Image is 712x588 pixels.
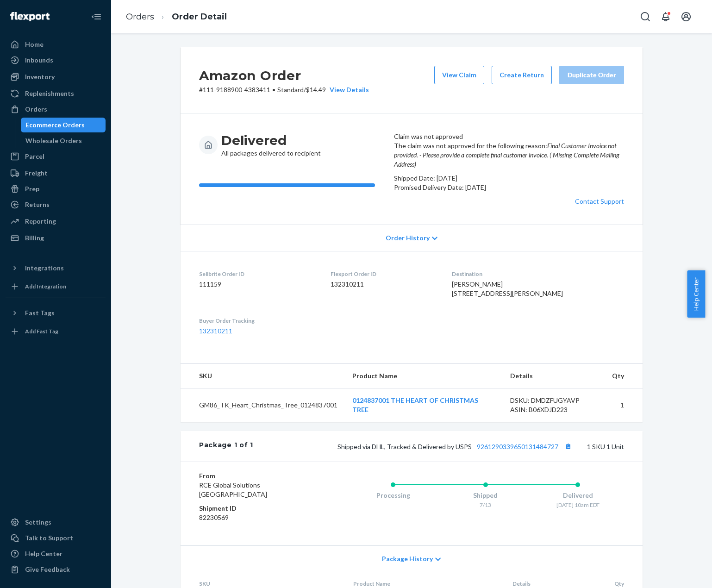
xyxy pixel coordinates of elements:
div: Ecommerce Orders [25,120,85,130]
div: Billing [25,233,44,243]
a: Freight [6,166,106,181]
a: Replenishments [6,86,106,101]
a: Orders [126,12,154,22]
a: Settings [6,515,106,530]
span: Shipped via DHL, Tracked & Delivered by USPS [337,443,574,450]
dt: From [199,471,310,481]
dd: 111159 [199,280,316,289]
div: [DATE] 10am EDT [531,501,624,509]
a: Talk to Support [6,531,106,545]
p: Shipped Date: [DATE] [394,174,624,183]
button: Open Search Box [636,7,655,26]
ol: breadcrumbs [119,3,234,31]
p: The claim was not approved for the following reason: [394,141,624,169]
div: Wholesale Orders [25,136,82,145]
dd: 132310211 [331,280,437,289]
div: Add Integration [25,282,66,290]
div: Duplicate Order [567,70,616,80]
div: DSKU: DMDZFUGYAVP [510,396,597,405]
th: Details [503,364,605,388]
div: ASIN: B06XDJD223 [510,405,597,414]
button: Help Center [687,270,705,318]
dt: Shipment ID [199,504,310,513]
a: Help Center [6,546,106,561]
a: Contact Support [575,197,624,205]
button: Fast Tags [6,306,106,320]
em: Final Customer Invoice not provided. - Please provide a complete final customer invoice. ( Missin... [394,142,619,168]
div: Fast Tags [25,308,55,318]
button: Integrations [6,261,106,275]
button: Create Return [492,66,552,84]
dt: Flexport Order ID [331,270,437,278]
a: Returns [6,197,106,212]
span: RCE Global Solutions [GEOGRAPHIC_DATA] [199,481,267,498]
a: Home [6,37,106,52]
div: Prep [25,184,39,194]
span: • [272,86,275,94]
div: All packages delivered to recipient [221,132,321,158]
div: 1 SKU 1 Unit [253,440,624,452]
a: 0124837001 THE HEART OF CHRISTMAS TREE [352,396,478,413]
div: Add Fast Tag [25,327,58,335]
button: View Claim [434,66,484,84]
dt: Sellbrite Order ID [199,270,316,278]
div: Package 1 of 1 [199,440,253,452]
a: Add Fast Tag [6,324,106,339]
button: Open account menu [677,7,695,26]
td: GM86_TK_Heart_Christmas_Tree_0124837001 [181,388,345,422]
a: Prep [6,181,106,196]
div: 7/13 [439,501,532,509]
div: Parcel [25,152,44,161]
button: Duplicate Order [559,66,624,84]
a: 132310211 [199,327,232,335]
div: Orders [25,105,47,114]
p: # 111-9188900-4383411 / $14.49 [199,85,369,94]
a: Wholesale Orders [21,133,106,148]
div: Integrations [25,263,64,273]
dt: Buyer Order Tracking [199,317,316,325]
button: Open notifications [656,7,675,26]
button: Give Feedback [6,562,106,577]
header: Claim was not approved [394,132,624,141]
p: Promised Delivery Date: [DATE] [394,183,624,192]
a: Parcel [6,149,106,164]
div: Freight [25,169,48,178]
th: Qty [605,364,643,388]
span: Package History [382,554,433,563]
dd: 82230569 [199,513,310,522]
img: Flexport logo [10,12,50,21]
dt: Destination [452,270,624,278]
div: Help Center [25,549,62,558]
a: Reporting [6,214,106,229]
div: Inbounds [25,56,53,65]
div: Processing [347,491,439,500]
div: Replenishments [25,89,74,98]
div: Inventory [25,72,55,81]
div: Returns [25,200,50,209]
td: 1 [605,388,643,422]
a: Inbounds [6,53,106,68]
a: Orders [6,102,106,117]
h2: Amazon Order [199,66,369,85]
a: Add Integration [6,279,106,294]
button: View Details [326,85,369,94]
button: Copy tracking number [562,440,574,452]
th: SKU [181,364,345,388]
a: Order Detail [172,12,227,22]
span: Order History [386,233,430,243]
a: Inventory [6,69,106,84]
a: Billing [6,231,106,245]
div: Reporting [25,217,56,226]
div: Delivered [531,491,624,500]
span: [PERSON_NAME] [STREET_ADDRESS][PERSON_NAME] [452,280,563,297]
h3: Delivered [221,132,321,149]
span: Standard [277,86,304,94]
div: Talk to Support [25,533,73,543]
th: Product Name [345,364,503,388]
div: Give Feedback [25,565,70,574]
a: 9261290339650131484727 [477,443,558,450]
a: Ecommerce Orders [21,118,106,132]
div: Home [25,40,44,49]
